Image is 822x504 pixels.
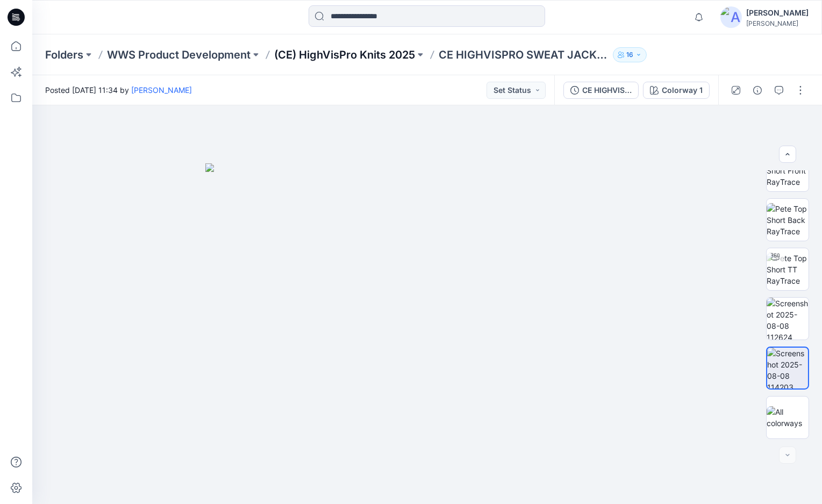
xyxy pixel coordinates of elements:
a: WWS Product Development [107,47,251,62]
img: Pete Top Short Front RayTrace [767,154,809,188]
a: [PERSON_NAME] [131,85,192,95]
img: Pete Top Short Back RayTrace [767,203,809,237]
span: Posted [DATE] 11:34 by [45,84,192,96]
img: Screenshot 2025-08-08 112624 [767,298,809,340]
div: [PERSON_NAME] [746,6,809,19]
button: CE HIGHVISPRO SWEATER JACKET [563,82,639,99]
p: CE HIGHVISPRO SWEAT JACKET [439,47,609,62]
div: CE HIGHVISPRO SWEATER JACKET [582,84,632,96]
img: avatar [720,6,742,28]
img: All colorways [767,406,809,429]
a: (CE) HighVisPro Knits 2025 [274,47,415,62]
button: Details [749,82,766,99]
img: Pete Top Short TT RayTrace [767,253,809,286]
button: 16 [613,47,647,62]
button: Colorway 1 [643,82,710,99]
img: eyJhbGciOiJIUzI1NiIsImtpZCI6IjAiLCJzbHQiOiJzZXMiLCJ0eXAiOiJKV1QifQ.eyJkYXRhIjp7InR5cGUiOiJzdG9yYW... [205,163,649,504]
div: [PERSON_NAME] [746,19,809,27]
p: 16 [626,49,633,61]
a: Folders [45,47,83,62]
div: Colorway 1 [662,84,703,96]
img: Screenshot 2025-08-08 114203 [767,348,808,388]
